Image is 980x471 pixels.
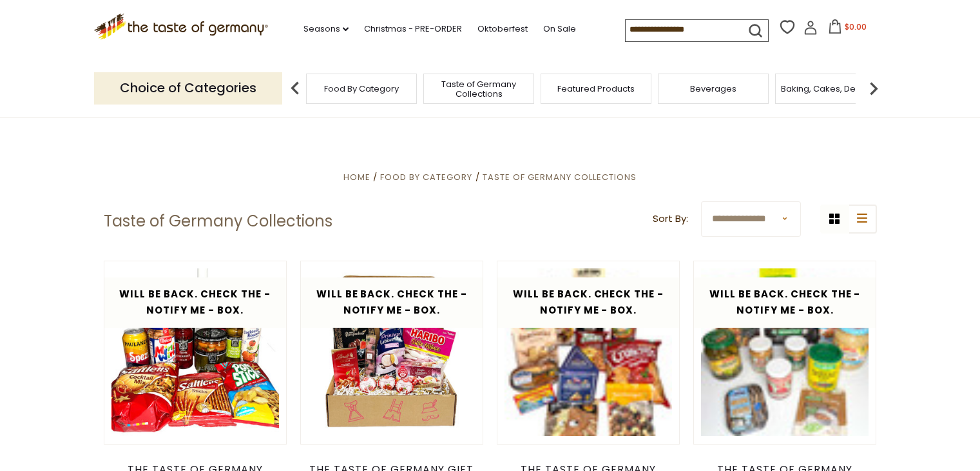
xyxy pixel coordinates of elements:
a: Featured Products [557,84,635,94]
a: Food By Category [324,84,399,94]
img: The Taste of Germany Valentine’s Day Love Collection [301,261,483,444]
a: On Sale [543,22,576,36]
a: Oktoberfest [477,22,528,36]
img: The "Healthful Diet Daddy" Collection [694,261,876,444]
a: Baking, Cakes, Desserts [781,84,881,94]
a: Beverages [690,84,736,94]
a: Taste of Germany Collections [427,79,530,99]
a: Christmas - PRE-ORDER [364,22,462,36]
a: Taste of Germany Collections [483,171,637,183]
span: $0.00 [845,21,867,32]
a: Food By Category [380,171,472,183]
img: The "Snack Daddy" Collection [497,261,680,444]
a: Home [343,171,370,183]
img: The “Cocktail Time with Dad” Collection [104,261,287,444]
label: Sort By: [653,211,688,227]
h1: Taste of Germany Collections [104,212,332,231]
a: Seasons [303,22,349,36]
img: next arrow [861,75,887,101]
p: Choice of Categories [94,72,282,104]
button: $0.00 [820,19,875,39]
img: previous arrow [282,75,308,101]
